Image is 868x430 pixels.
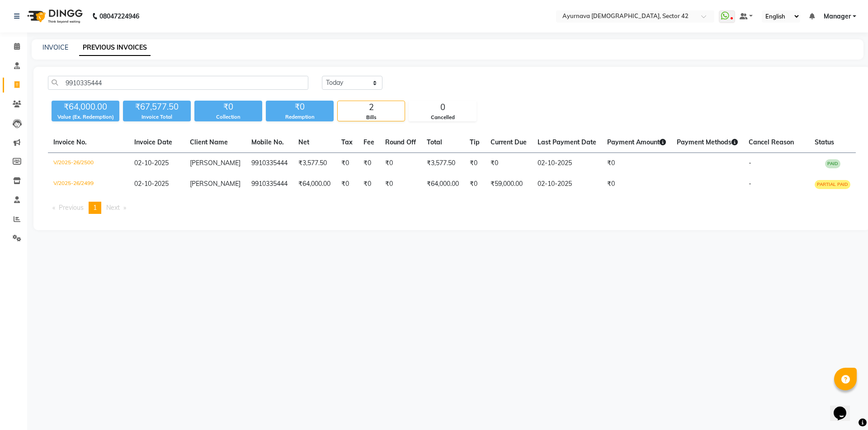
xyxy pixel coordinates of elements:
[298,138,309,146] span: Net
[194,101,262,113] div: ₹0
[23,4,85,29] img: logo
[602,174,671,194] td: ₹0
[48,76,308,90] input: Search by Name/Mobile/Email/Invoice No
[99,4,139,29] b: 08047224946
[266,101,334,113] div: ₹0
[749,159,751,167] span: -
[194,113,262,121] div: Collection
[341,138,353,146] span: Tax
[134,180,169,188] span: 02-10-2025
[79,40,151,56] a: PREVIOUS INVOICES
[830,394,859,421] iframe: chat widget
[190,138,228,146] span: Client Name
[251,138,284,146] span: Mobile No.
[363,138,374,146] span: Fee
[427,138,442,146] span: Total
[532,174,602,194] td: 02-10-2025
[123,113,191,121] div: Invoice Total
[336,153,358,174] td: ₹0
[824,12,851,21] span: Manager
[532,153,602,174] td: 02-10-2025
[409,114,476,121] div: Cancelled
[470,138,480,146] span: Tip
[385,138,416,146] span: Round Off
[815,138,834,146] span: Status
[336,174,358,194] td: ₹0
[48,153,129,174] td: V/2025-26/2500
[485,174,532,194] td: ₹59,000.00
[749,138,794,146] span: Cancel Reason
[464,174,485,194] td: ₹0
[485,153,532,174] td: ₹0
[538,138,596,146] span: Last Payment Date
[409,101,476,114] div: 0
[677,138,738,146] span: Payment Methods
[293,153,336,174] td: ₹3,577.50
[123,101,191,113] div: ₹67,577.50
[421,174,464,194] td: ₹64,000.00
[380,153,421,174] td: ₹0
[358,153,380,174] td: ₹0
[607,138,666,146] span: Payment Amount
[59,203,84,212] span: Previous
[491,138,527,146] span: Current Due
[293,174,336,194] td: ₹64,000.00
[338,114,405,121] div: Bills
[358,174,380,194] td: ₹0
[602,153,671,174] td: ₹0
[464,153,485,174] td: ₹0
[52,101,119,113] div: ₹64,000.00
[134,159,169,167] span: 02-10-2025
[190,159,241,167] span: [PERSON_NAME]
[42,43,68,51] a: INVOICE
[48,174,129,194] td: V/2025-26/2499
[421,153,464,174] td: ₹3,577.50
[190,180,241,188] span: [PERSON_NAME]
[134,138,172,146] span: Invoice Date
[815,180,850,189] span: PARTIAL PAID
[749,180,751,188] span: -
[106,203,120,212] span: Next
[48,202,856,214] nav: Pagination
[52,113,119,121] div: Value (Ex. Redemption)
[246,153,293,174] td: 9910335444
[266,113,334,121] div: Redemption
[825,159,840,168] span: PAID
[93,203,97,212] span: 1
[380,174,421,194] td: ₹0
[53,138,87,146] span: Invoice No.
[246,174,293,194] td: 9910335444
[338,101,405,114] div: 2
